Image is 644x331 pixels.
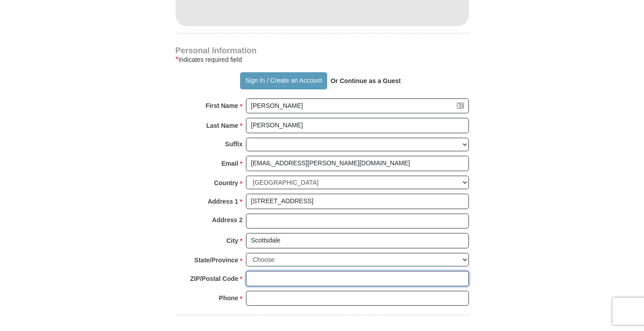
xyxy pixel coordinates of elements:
strong: Email [222,157,238,170]
strong: Or Continue as a Guest [330,77,401,84]
h4: Personal Information [176,47,469,54]
strong: Suffix [225,138,243,150]
button: Sign In / Create an Account [240,72,327,89]
strong: Address 1 [208,195,238,208]
strong: Last Name [206,119,238,132]
strong: Country [214,177,238,189]
strong: Address 2 [212,214,243,226]
strong: First Name [206,99,238,112]
div: Indicates required field [176,54,469,65]
strong: City [226,234,238,247]
strong: State/Province [195,254,238,266]
strong: Phone [219,292,238,304]
strong: ZIP/Postal Code [190,272,238,285]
